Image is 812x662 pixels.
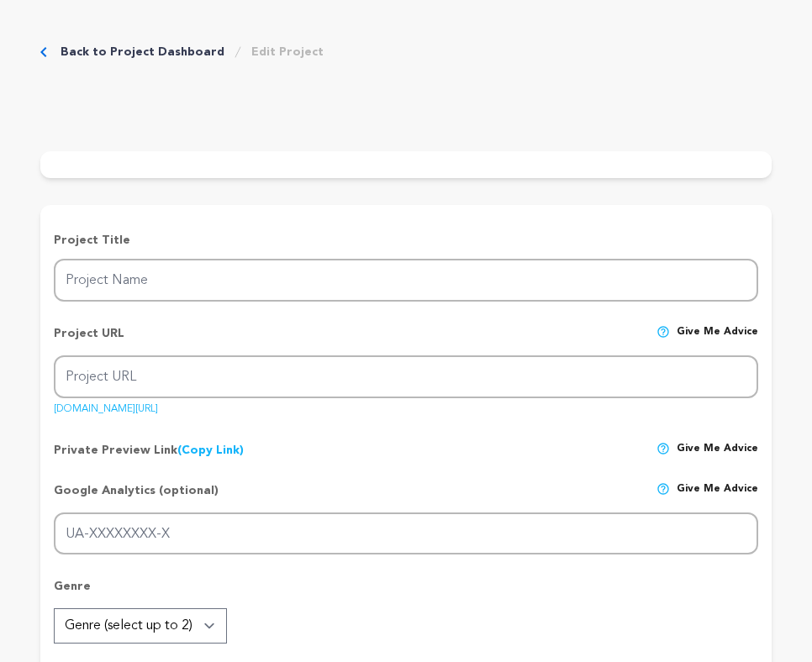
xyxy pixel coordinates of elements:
[677,442,758,459] span: Give me advice
[54,482,219,512] p: Google Analytics (optional)
[54,259,758,302] input: Project Name
[656,325,670,339] img: help-circle.svg
[54,578,758,608] p: Genre
[677,325,758,355] span: Give me advice
[177,444,244,456] a: (Copy Link)
[61,44,224,60] a: Back to Project Dashboard
[54,325,124,355] p: Project URL
[251,44,324,60] a: Edit Project
[656,482,670,496] img: help-circle.svg
[656,442,670,455] img: help-circle.svg
[54,397,158,414] a: [DOMAIN_NAME][URL]
[54,355,758,398] input: Project URL
[40,44,324,60] div: Breadcrumb
[54,232,758,249] p: Project Title
[677,482,758,512] span: Give me advice
[54,442,244,459] p: Private Preview Link
[54,512,758,555] input: UA-XXXXXXXX-X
